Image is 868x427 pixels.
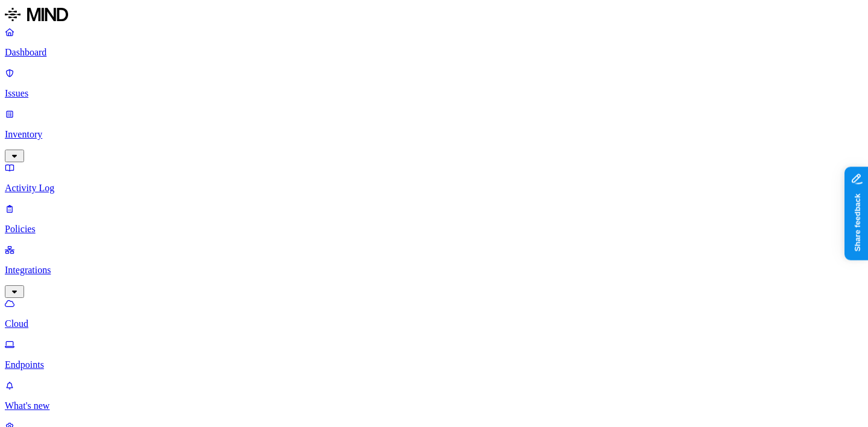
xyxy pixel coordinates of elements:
[5,400,863,411] p: What's new
[5,318,863,329] p: Cloud
[5,68,863,99] a: Issues
[5,224,863,235] p: Policies
[5,183,863,194] p: Activity Log
[5,162,863,194] a: Activity Log
[5,27,863,58] a: Dashboard
[5,129,863,140] p: Inventory
[5,47,863,58] p: Dashboard
[5,298,863,329] a: Cloud
[5,265,863,276] p: Integrations
[5,5,68,24] img: MIND
[5,203,863,235] a: Policies
[5,359,863,370] p: Endpoints
[5,109,863,160] a: Inventory
[5,88,863,99] p: Issues
[5,380,863,411] a: What's new
[5,5,863,27] a: MIND
[5,244,863,296] a: Integrations
[5,339,863,370] a: Endpoints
